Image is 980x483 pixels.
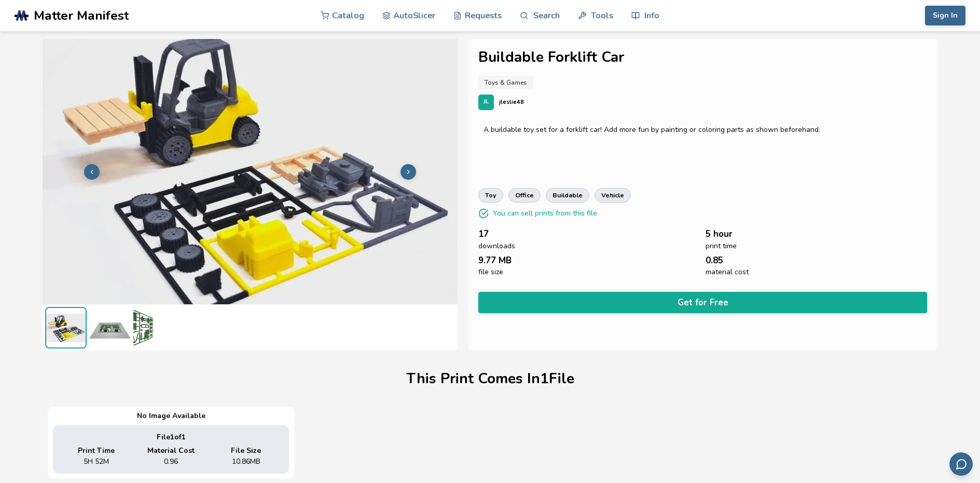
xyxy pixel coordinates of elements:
span: 5H 52M [84,458,109,466]
a: toy [478,188,503,203]
span: 9.77 MB [478,256,512,265]
span: print time [706,242,737,250]
p: jleslie48 [499,97,524,108]
span: 5 hour [706,229,733,239]
span: 0.96 [164,458,178,466]
a: Toys & Games [478,76,533,89]
span: Matter Manifest [34,8,129,23]
p: You can sell prints from this file [493,208,597,219]
button: Get for Free [478,292,927,313]
a: office [508,188,541,203]
span: material cost [706,268,749,276]
img: Forklift_Kit_Pip_Print_Bed_Preview [89,307,131,348]
div: No Image Available [53,412,289,420]
div: File 1 of 1 [61,433,281,441]
h1: Buildable Forklift Car [478,49,927,65]
div: A buildable toy set for a forklift car! Add more fun by painting or coloring parts as shown befor... [484,126,921,134]
span: Material Cost [147,447,195,455]
a: buildable [546,188,589,203]
h1: This Print Comes In 1 File [406,371,574,387]
span: 17 [478,229,489,239]
span: 0.85 [706,256,723,265]
span: JL [484,99,489,105]
span: file size [478,268,503,276]
span: File Size [231,447,261,455]
img: Forklift_Kit_Pip_3D_Preview [133,307,175,348]
span: 10.86 MB [232,458,260,466]
span: Print Time [78,447,115,455]
button: Sign In [925,6,965,25]
button: Send feedback via email [949,452,973,476]
a: vehicle [595,188,631,203]
span: downloads [478,242,515,250]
